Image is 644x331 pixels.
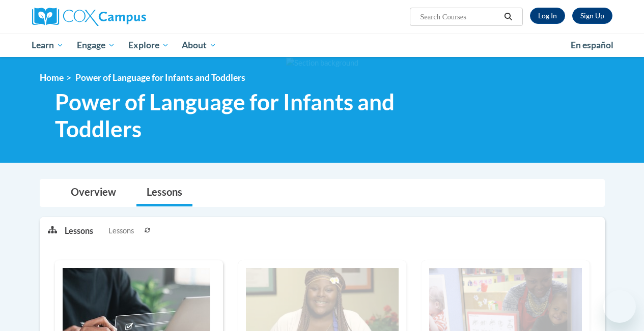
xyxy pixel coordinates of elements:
[572,8,612,24] a: Register
[40,72,64,83] a: Home
[500,11,516,23] button: Search
[175,34,223,57] a: About
[55,88,475,142] span: Power of Language for Infants and Toddlers
[61,179,126,206] a: Overview
[419,11,500,23] input: Search Courses
[32,8,146,26] img: Cox Campus
[182,39,216,51] span: About
[65,225,93,236] p: Lessons
[70,34,122,57] a: Engage
[136,179,192,206] a: Lessons
[571,40,613,50] span: En español
[32,39,64,51] span: Learn
[603,290,636,323] iframe: Button to launch messaging window
[32,8,215,26] a: Cox Campus
[128,39,169,51] span: Explore
[564,35,620,56] a: En español
[25,34,71,57] a: Learn
[286,57,358,69] img: Section background
[530,8,565,24] a: Log In
[75,72,245,83] span: Power of Language for Infants and Toddlers
[24,34,620,57] div: Main menu
[77,39,115,51] span: Engage
[122,34,176,57] a: Explore
[108,225,134,236] span: Lessons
